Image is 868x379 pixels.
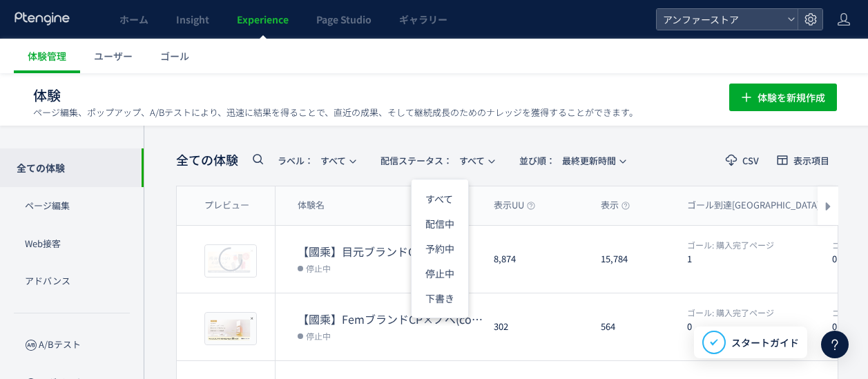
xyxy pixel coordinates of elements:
span: 最終更新時間 [519,149,616,172]
div: 564 [590,293,676,360]
span: 停止中 [306,329,331,342]
button: 体験を新規作成 [729,84,837,111]
span: アンファーストア [659,9,782,30]
dt: 【國乘】FemブランドCP×ノベ(copy) [298,311,483,327]
span: スタートガイド [731,336,799,350]
div: 302 [483,293,590,360]
button: 配信ステータス​：すべて [372,149,502,171]
button: 表示項目 [768,149,838,171]
span: ユーザー [94,49,133,63]
span: 体験名 [298,199,325,212]
span: 表示UU [494,199,535,212]
span: Insight [176,12,209,26]
li: すべて [412,186,468,211]
li: 配信中 [412,211,468,236]
li: 停止中 [412,261,468,286]
li: 下書き [412,286,468,311]
span: 並び順： [519,154,555,167]
span: プレビュー [204,199,249,212]
span: Page Studio [316,12,372,26]
span: すべて [278,149,346,172]
li: 予約中 [412,236,468,261]
div: 8,874 [483,226,590,293]
span: 体験管理 [28,49,66,63]
span: ラベル： [278,154,314,167]
span: ホーム [119,12,148,26]
span: 表示項目 [793,156,829,165]
button: CSV [717,149,768,171]
span: ギャラリー [399,12,447,26]
span: 配信ステータス​： [380,154,452,167]
dt: 【國乘】目元ブランドCP×ノベ [298,244,483,260]
p: ページ編集、ポップアップ、A/Bテストにより、迅速に結果を得ることで、直近の成果、そして継続成長のためのナレッジを獲得することができます。 [33,106,638,119]
span: 体験を新規作成 [758,84,825,111]
span: すべて [380,149,485,172]
span: CSV [742,156,759,165]
button: ラベル：すべて [269,149,363,171]
span: ゴール [160,49,189,63]
span: ゴール到達[GEOGRAPHIC_DATA] [687,199,831,212]
button: 並び順：最終更新時間 [510,149,633,171]
h1: 体験 [33,86,699,106]
span: Experience [237,12,289,26]
div: 15,784 [590,226,676,293]
span: 表示 [601,199,630,212]
img: 585faebafc083f8e6db2054342fda7ba1758077915610.png [208,315,253,342]
span: 全ての体験 [176,151,238,169]
span: 停止中 [306,261,331,275]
